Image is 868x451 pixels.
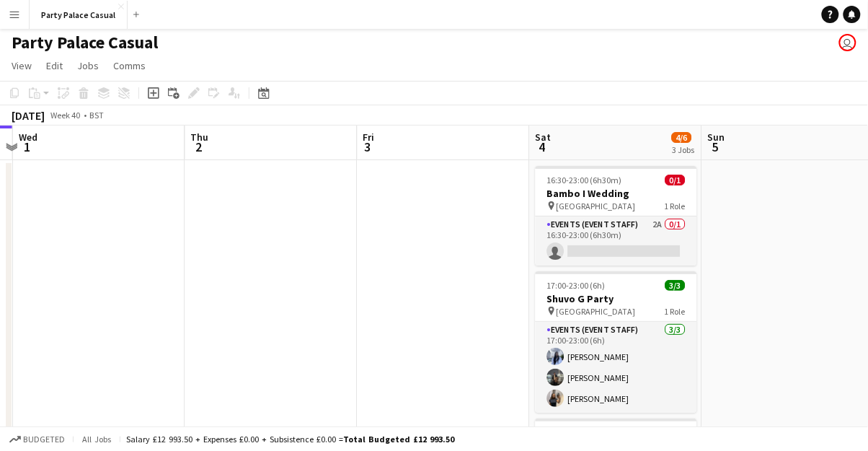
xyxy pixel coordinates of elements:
[536,271,697,413] app-job-card: 17:00-23:00 (6h)3/3Shuvo G Party [GEOGRAPHIC_DATA]1 RoleEvents (Event Staff)3/317:00-23:00 (6h)[P...
[343,434,454,445] span: Total Budgeted £12 993.50
[547,280,606,291] span: 17:00-23:00 (6h)
[536,131,552,144] span: Sat
[665,280,686,291] span: 3/3
[536,187,697,200] h3: Bambo I Wedding
[30,1,128,29] button: Party Palace Casual
[6,56,37,75] a: View
[363,131,375,144] span: Fri
[557,306,636,317] span: [GEOGRAPHIC_DATA]
[536,166,697,266] app-job-card: 16:30-23:00 (6h30m)0/1Bambo I Wedding [GEOGRAPHIC_DATA]1 RoleEvents (Event Staff)2A0/116:30-23:00...
[839,34,856,51] app-user-avatar: Dora Gyimah
[191,131,209,144] span: Thu
[126,434,454,445] div: Salary £12 993.50 + Expenses £0.00 + Subsistence £0.00 =
[77,59,99,72] span: Jobs
[672,132,692,143] span: 4/6
[361,139,375,155] span: 3
[536,216,697,266] app-card-role: Events (Event Staff)2A0/116:30-23:00 (6h30m)
[19,131,37,144] span: Wed
[665,306,686,317] span: 1 Role
[46,59,63,72] span: Edit
[706,139,725,155] span: 5
[665,201,686,211] span: 1 Role
[107,56,151,75] a: Comms
[557,201,636,211] span: [GEOGRAPHIC_DATA]
[12,108,45,123] div: [DATE]
[48,110,84,121] span: Week 40
[79,434,114,445] span: All jobs
[536,292,697,305] h3: Shuvo G Party
[23,434,65,445] span: Budgeted
[71,56,105,75] a: Jobs
[547,175,622,185] span: 16:30-23:00 (6h30m)
[12,59,32,72] span: View
[7,432,67,447] button: Budgeted
[665,175,686,185] span: 0/1
[189,139,209,155] span: 2
[533,139,552,155] span: 4
[536,322,697,413] app-card-role: Events (Event Staff)3/317:00-23:00 (6h)[PERSON_NAME][PERSON_NAME][PERSON_NAME]
[89,110,104,121] div: BST
[708,131,725,144] span: Sun
[12,32,158,53] h1: Party Palace Casual
[40,56,68,75] a: Edit
[17,139,37,155] span: 1
[673,144,695,155] div: 3 Jobs
[113,59,146,72] span: Comms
